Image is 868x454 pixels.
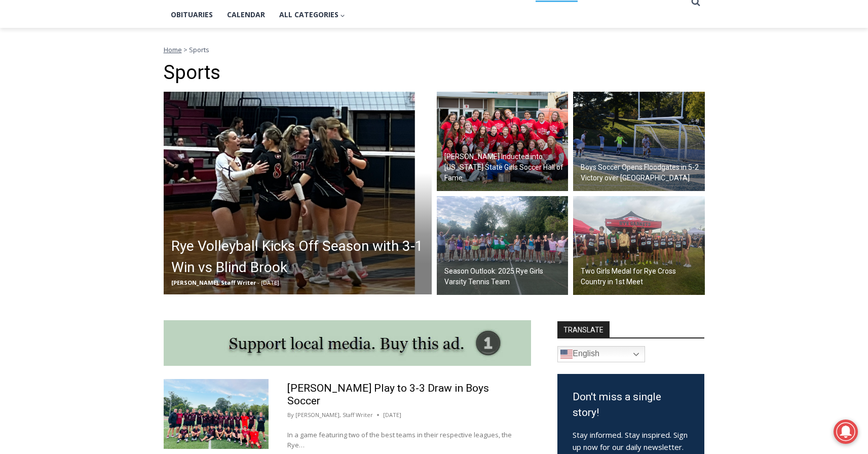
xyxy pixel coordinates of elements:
[164,379,269,449] img: (PHOTO: The 2025 Rye Boys Varsity Soccer team. Contributed.)
[164,92,432,294] img: (PHOTO: The Rye Volleyball team huddles during the first set against Harrison on Thursday, Octobe...
[164,61,705,85] h1: Sports
[164,45,705,55] nav: Breadcrumbs
[171,279,256,286] span: [PERSON_NAME], Staff Writer
[287,430,512,451] p: In a game featuring two of the best teams in their respective leagues, the Rye…
[444,152,566,183] h2: [PERSON_NAME] Inducted into [US_STATE] State Girls Soccer Hall of Fame
[3,104,99,143] span: Open Tues. - Sun. [PHONE_NUMBER]
[581,266,702,287] h2: Two Girls Medal for Rye Cross Country in 1st Meet
[164,92,432,294] a: Rye Volleyball Kicks Off Season with 3-1 Win vs Blind Brook [PERSON_NAME], Staff Writer - [DATE]
[437,92,569,191] img: (PHOTO: The 2025 Rye Girls Soccer Team surrounding Head Coach Rich Savage after his induction int...
[220,2,272,27] a: Calendar
[164,320,531,366] img: support local media, buy this ad
[383,410,401,420] time: [DATE]
[581,162,702,183] h2: Boys Soccer Opens Floodgates in 5-2 Victory over [GEOGRAPHIC_DATA]
[1,102,102,126] a: Open Tues. - Sun. [PHONE_NUMBER]
[164,45,182,54] a: Home
[261,279,279,286] span: [DATE]
[287,410,294,420] span: By
[560,348,573,360] img: en
[256,1,479,98] div: "[PERSON_NAME] and I covered the [DATE] Parade, which was a really eye opening experience as I ha...
[272,2,353,27] button: Child menu of All Categories
[244,98,491,126] a: Intern @ [DOMAIN_NAME]
[164,2,220,27] a: Obituaries
[257,279,259,286] span: -
[265,101,470,124] span: Intern @ [DOMAIN_NAME]
[573,429,689,453] p: Stay informed. Stay inspired. Sign up now for our daily newsletter.
[171,236,429,278] h2: Rye Volleyball Kicks Off Season with 3-1 Win vs Blind Brook
[573,92,705,191] a: Boys Soccer Opens Floodgates in 5-2 Victory over [GEOGRAPHIC_DATA]
[444,266,566,287] h2: Season Outlook: 2025 Rye Girls Varsity Tennis Team
[573,196,705,295] a: Two Girls Medal for Rye Cross Country in 1st Meet
[557,321,610,337] strong: TRANSLATE
[573,196,705,295] img: (PHOTO: The Rye Varsity Cross Country team after their first meet on Saturday, September 6, 2025....
[183,45,187,54] span: >
[573,92,705,191] img: (PHOTO: Rye Boys Soccer's Connor Dehmer (#25) scored the game-winning goal to help the Garnets de...
[573,389,689,421] h3: Don't miss a single story!
[287,382,489,407] a: [PERSON_NAME] Play to 3-3 Draw in Boys Soccer
[189,45,209,54] span: Sports
[295,411,373,419] a: [PERSON_NAME], Staff Writer
[437,196,569,295] img: (PHOTO: The Rye Girls Varsity Tennis team posing in their partnered costumes before our annual St...
[437,196,569,295] a: Season Outlook: 2025 Rye Girls Varsity Tennis Team
[557,346,645,362] a: English
[104,63,144,121] div: "the precise, almost orchestrated movements of cutting and assembling sushi and [PERSON_NAME] mak...
[437,92,569,191] a: [PERSON_NAME] Inducted into [US_STATE] State Girls Soccer Hall of Fame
